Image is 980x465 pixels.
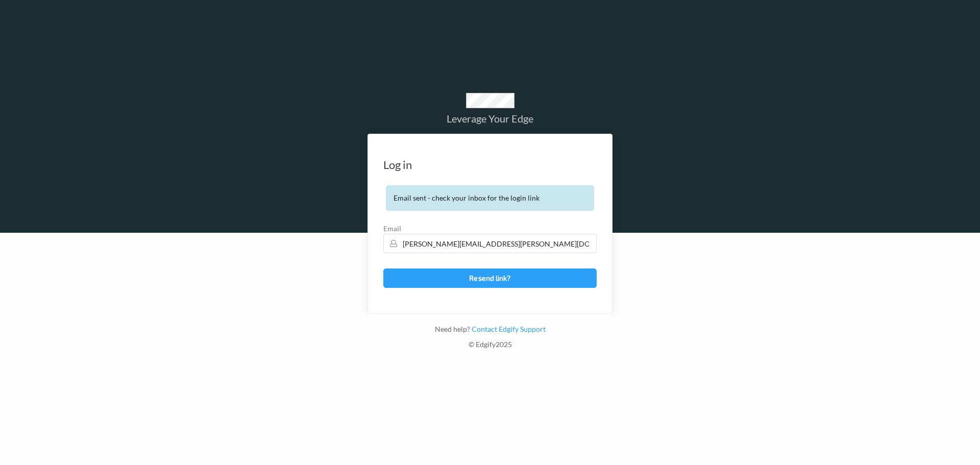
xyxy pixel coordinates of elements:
[470,325,546,333] a: Contact Edgify Support
[383,224,597,234] label: Email
[367,113,612,124] div: Leverage Your Edge
[383,160,412,170] div: Log in
[367,324,612,339] div: Need help?
[386,185,594,211] div: Email sent - check your inbox for the login link
[367,339,612,355] div: © Edgify 2025
[383,268,597,288] button: Resend link?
